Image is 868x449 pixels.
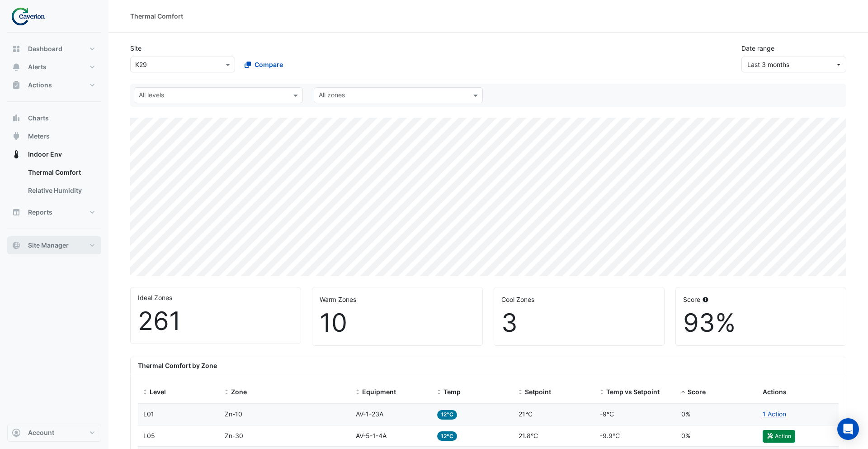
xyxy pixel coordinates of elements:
span: Zn-10 [225,410,242,418]
div: All levels [137,90,164,102]
a: Thermal Comfort [21,163,101,182]
div: 93% [683,308,839,338]
div: Warm Zones [320,295,475,304]
span: Score [688,388,706,396]
button: Compare [239,57,289,72]
img: Company Logo [11,7,52,25]
label: Site [130,43,142,53]
button: Indoor Env [7,145,101,163]
span: 0% [681,410,690,418]
span: Charts [28,114,49,123]
span: 12°C [437,431,457,441]
span: AV-5-1-4A [356,432,387,439]
div: 261 [138,306,293,336]
span: Temp [443,388,461,396]
div: Open Intercom Messenger [837,418,859,440]
app-icon: Reports [12,208,21,217]
label: Date range [741,43,774,53]
span: Dashboard [28,44,62,53]
div: Ideal Zones [138,293,293,302]
span: Account [28,428,54,437]
span: Alerts [28,62,47,72]
app-icon: Alerts [12,62,21,72]
button: Action [763,430,795,443]
span: Actions [763,388,787,396]
span: L01 [143,410,154,418]
app-icon: Dashboard [12,44,21,53]
button: Alerts [7,58,101,76]
span: Reports [28,208,52,217]
button: Charts [7,109,101,127]
span: Level [150,388,166,396]
button: Actions [7,76,101,94]
div: Thermal Comfort [130,11,183,21]
span: Zn-30 [225,432,243,439]
span: Compare [255,60,283,69]
span: 21.8°C [519,432,538,439]
app-icon: Charts [12,114,21,123]
span: Temp vs Setpoint [606,388,660,396]
span: Equipment [362,388,396,396]
span: 0% [681,432,690,439]
span: Meters [28,132,50,141]
button: Dashboard [7,40,101,58]
span: Setpoint [525,388,551,396]
span: 12°C [437,410,457,420]
app-icon: Indoor Env [12,150,21,159]
b: Thermal Comfort by Zone [138,362,217,369]
div: Cool Zones [501,295,657,304]
span: Indoor Env [28,150,62,159]
app-icon: Site Manager [12,241,21,250]
button: Last 3 months [741,57,846,72]
span: -9°C [600,410,614,418]
div: 10 [320,308,475,338]
span: 21°C [519,410,533,418]
span: Actions [28,81,52,90]
a: 1 Action [763,410,786,418]
button: Reports [7,203,101,221]
a: Relative Humidity [21,182,101,200]
button: Meters [7,127,101,145]
span: Zone [231,388,247,396]
div: Indoor Env [7,163,101,203]
div: Score [683,295,839,304]
button: Site Manager [7,236,101,254]
span: L05 [143,432,155,439]
span: Site Manager [28,241,69,250]
span: AV-1-23A [356,410,383,418]
div: All zones [317,90,345,102]
div: 3 [501,308,657,338]
button: Account [7,424,101,442]
app-icon: Meters [12,132,21,141]
app-icon: Actions [12,81,21,90]
span: 01 May 25 - 31 Jul 25 [747,61,789,68]
span: -9.9°C [600,432,620,439]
